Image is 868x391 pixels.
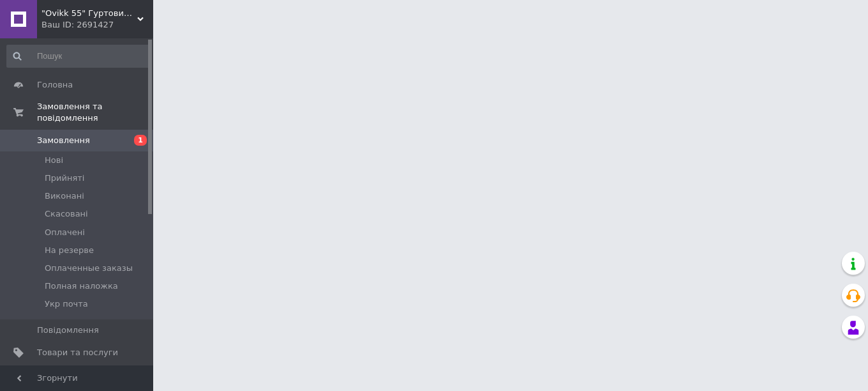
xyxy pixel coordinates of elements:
[45,298,88,310] span: Укр почта
[41,8,137,19] span: "Ovikk 55" Гуртовий магазин дитячого одягу
[45,263,133,274] span: Оплаченные заказы
[45,280,118,292] span: Полная наложка
[37,79,73,91] span: Головна
[45,190,84,202] span: Виконані
[37,101,153,124] span: Замовлення та повідомлення
[6,45,151,68] input: Пошук
[37,325,99,336] span: Повідомлення
[41,19,153,31] div: Ваш ID: 2691427
[45,172,84,184] span: Прийняті
[37,347,118,358] span: Товари та послуги
[45,227,85,238] span: Оплачені
[45,208,88,220] span: Скасовані
[134,135,147,146] span: 1
[37,135,90,146] span: Замовлення
[45,155,63,166] span: Нові
[45,245,94,256] span: На резерве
